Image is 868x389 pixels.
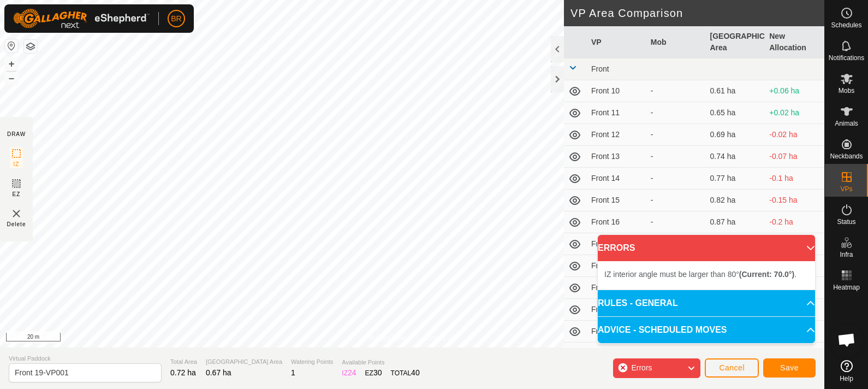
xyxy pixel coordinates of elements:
span: IZ interior angle must be larger than 80° . [604,270,796,279]
span: 40 [411,368,420,377]
th: New Allocation [765,26,824,58]
div: - [651,85,701,97]
div: Open chat [830,323,863,356]
span: Status [837,219,855,225]
td: Front 15 [587,190,646,211]
td: Front 13 [587,146,646,168]
span: RULES - GENERAL [598,297,678,310]
td: +0.06 ha [765,80,824,102]
span: EZ [13,190,21,198]
span: Save [780,363,799,372]
a: Privacy Policy [369,333,410,343]
td: Front 22 [587,321,646,343]
b: (Current: 70.0°) [739,270,794,279]
p-accordion-header: ERRORS [598,235,815,261]
div: DRAW [7,130,26,138]
span: Help [840,375,853,382]
td: +0.02 ha [765,102,824,124]
span: Infra [840,251,853,258]
p-accordion-content: ERRORS [598,261,815,290]
button: Map Layers [24,40,37,53]
span: ERRORS [598,241,635,255]
div: - [651,347,701,359]
span: Delete [7,220,26,228]
td: Front 17 [587,233,646,255]
td: -0.07 ha [765,146,824,168]
span: Mobs [839,87,854,94]
span: 30 [373,368,382,377]
th: VP [587,26,646,58]
div: - [651,173,701,184]
th: [GEOGRAPHIC_DATA] Area [706,26,765,58]
td: 0.87 ha [706,211,765,233]
button: + [5,57,18,70]
td: -0.25 ha [765,233,824,255]
span: VPs [840,186,852,192]
td: 0.65 ha [706,102,765,124]
span: 0.72 ha [170,368,196,377]
td: 0.92 ha [706,233,765,255]
div: - [651,151,701,162]
a: Help [825,356,868,386]
p-accordion-header: RULES - GENERAL [598,290,815,316]
span: IZ [14,160,20,168]
span: Errors [631,363,652,372]
td: Front 12 [587,124,646,146]
td: 0.82 ha [706,190,765,211]
span: Front [591,64,609,73]
button: Reset Map [5,39,18,52]
td: Front 16 [587,211,646,233]
span: 1 [291,368,295,377]
div: - [651,107,701,119]
a: Contact Us [423,333,455,343]
span: 24 [348,368,356,377]
td: 0.61 ha [706,80,765,102]
span: Virtual Paddock [9,354,162,363]
span: Heatmap [833,284,860,291]
span: Neckbands [830,153,863,160]
div: EZ [365,367,382,379]
td: Front 11 [587,102,646,124]
td: -0.2 ha [765,211,824,233]
span: BR [171,13,181,25]
div: IZ [342,367,356,379]
img: VP [10,207,23,220]
td: 0.74 ha [706,146,765,168]
td: Front 10 [587,80,646,102]
span: Total Area [170,357,197,367]
button: – [5,72,18,85]
td: Front 14 [587,168,646,190]
p-accordion-header: ADVICE - SCHEDULED MOVES [598,317,815,343]
div: - [651,194,701,206]
img: Gallagher Logo [13,9,150,28]
div: TOTAL [391,367,420,379]
div: - [651,129,701,140]
span: [GEOGRAPHIC_DATA] Area [206,357,282,367]
button: Cancel [705,358,759,378]
span: Animals [835,120,858,127]
span: Notifications [829,55,864,61]
td: -0.1 ha [765,168,824,190]
h2: VP Area Comparison [570,7,824,20]
td: -0.15 ha [765,190,824,211]
span: Cancel [719,363,745,372]
td: Front 21 [587,299,646,321]
th: Mob [646,26,706,58]
td: 0.69 ha [706,124,765,146]
td: Front 20 [587,277,646,299]
span: Schedules [831,22,861,28]
span: Watering Points [291,357,333,367]
span: Available Points [342,358,419,367]
div: - [651,216,701,228]
td: 0.77 ha [706,168,765,190]
span: ADVICE - SCHEDULED MOVES [598,323,727,337]
button: Save [763,358,816,378]
td: Front 23 [587,343,646,364]
td: Front 18 [587,255,646,277]
td: -0.02 ha [765,124,824,146]
span: 0.67 ha [206,368,231,377]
